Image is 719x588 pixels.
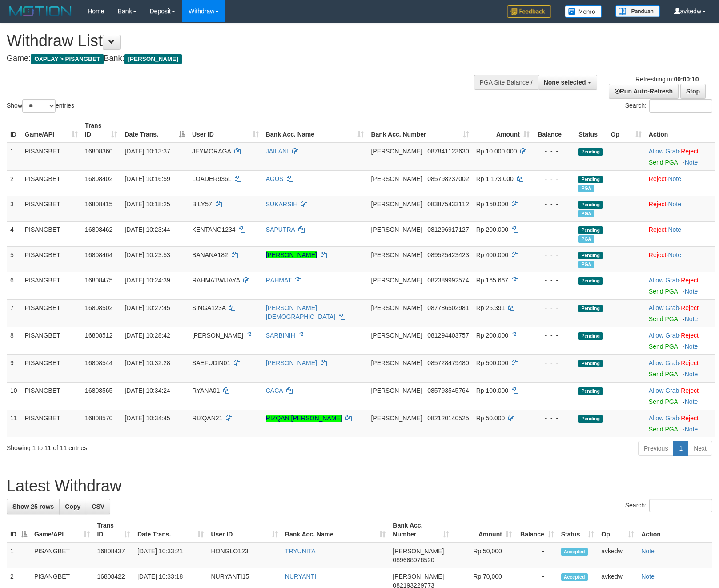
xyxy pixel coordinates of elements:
span: Rp 25.391 [476,304,505,311]
th: ID [7,117,21,143]
a: Reject [681,359,699,366]
div: - - - [537,386,571,395]
span: Pending [578,415,603,423]
td: · [645,246,715,272]
span: Refreshing in: [635,76,699,83]
span: Copy 085793545764 to clipboard [427,387,469,394]
a: Copy [59,499,86,514]
th: Balance [533,117,575,143]
span: 16808464 [85,251,112,258]
span: [DATE] 10:27:45 [125,304,170,311]
td: PISANGBET [21,221,81,246]
span: [PERSON_NAME] [371,304,422,311]
span: Copy 082120140525 to clipboard [427,415,469,422]
th: Game/API: activate to sort column ascending [31,517,93,543]
td: 11 [7,410,21,437]
span: SINGA123A [192,304,226,311]
a: Send PGA [649,343,678,350]
span: RYANA01 [192,387,220,394]
span: Marked by avkedw [578,235,594,243]
th: Action [638,517,712,543]
td: 8 [7,327,21,354]
a: Note [685,426,698,433]
td: · [645,196,715,221]
div: - - - [537,250,571,259]
img: Button%20Memo.svg [565,5,602,18]
span: [DATE] 10:34:24 [125,387,170,394]
div: - - - [537,358,571,367]
a: Run Auto-Refresh [609,84,679,99]
span: LOADER936L [192,175,231,182]
th: Op: activate to sort column ascending [607,117,645,143]
a: Reject [681,304,699,311]
span: Pending [578,387,603,395]
a: Previous [638,441,674,456]
span: RAHMATWIJAYA [192,277,240,284]
a: [PERSON_NAME] [266,359,317,366]
a: RIZQAN [PERSON_NAME] [266,415,342,422]
span: Copy 085798237002 to clipboard [427,175,469,182]
th: Bank Acc. Number: activate to sort column ascending [389,517,453,543]
span: Rp 200.000 [476,226,508,233]
td: 1 [7,543,31,568]
a: Allow Grab [649,387,679,394]
td: 2 [7,170,21,196]
div: - - - [537,200,571,209]
span: 16808402 [85,175,112,182]
span: [PERSON_NAME] [371,277,422,284]
a: SARBINIH [266,332,295,339]
span: Accepted [561,573,588,581]
td: PISANGBET [21,410,81,437]
a: Reject [681,387,699,394]
td: - [515,543,558,568]
a: AGUS [266,175,284,182]
span: Rp 150.000 [476,201,508,208]
th: Bank Acc. Number: activate to sort column ascending [367,117,472,143]
span: 16808462 [85,226,112,233]
th: Game/API: activate to sort column ascending [21,117,81,143]
span: Marked by avkvina [578,185,594,192]
td: 16808437 [93,543,134,568]
a: Send PGA [649,159,678,166]
td: 4 [7,221,21,246]
a: Allow Grab [649,277,679,284]
a: Reject [681,277,699,284]
span: 16808415 [85,201,112,208]
a: 1 [673,441,688,456]
span: BANANA182 [192,251,228,258]
span: [DATE] 10:16:59 [125,175,170,182]
a: Allow Grab [649,415,679,422]
a: SAPUTRA [266,226,295,233]
a: Allow Grab [649,304,679,311]
span: [PERSON_NAME] [371,251,422,258]
h4: Game: Bank: [7,54,470,63]
a: [PERSON_NAME] [266,251,317,258]
a: Show 25 rows [7,499,60,514]
input: Search: [649,99,712,113]
span: Rp 100.000 [476,387,508,394]
span: [PERSON_NAME] [371,226,422,233]
h1: Withdraw List [7,32,470,50]
a: Note [685,159,698,166]
td: PISANGBET [21,170,81,196]
a: Reject [681,415,699,422]
th: Amount: activate to sort column ascending [453,517,515,543]
a: Note [685,371,698,378]
span: 16808512 [85,332,112,339]
span: Pending [578,305,603,312]
span: [DATE] 10:13:37 [125,148,170,155]
a: Allow Grab [649,359,679,366]
span: [DATE] 10:18:25 [125,201,170,208]
span: [PERSON_NAME] [371,332,422,339]
span: · [649,304,681,311]
a: Allow Grab [649,332,679,339]
span: [PERSON_NAME] [371,201,422,208]
label: Search: [625,99,712,113]
span: Pending [578,176,603,183]
a: Note [685,398,698,405]
div: - - - [537,147,571,156]
span: Pending [578,360,603,367]
td: PISANGBET [21,327,81,354]
span: [DATE] 10:23:53 [125,251,170,258]
td: 7 [7,299,21,327]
